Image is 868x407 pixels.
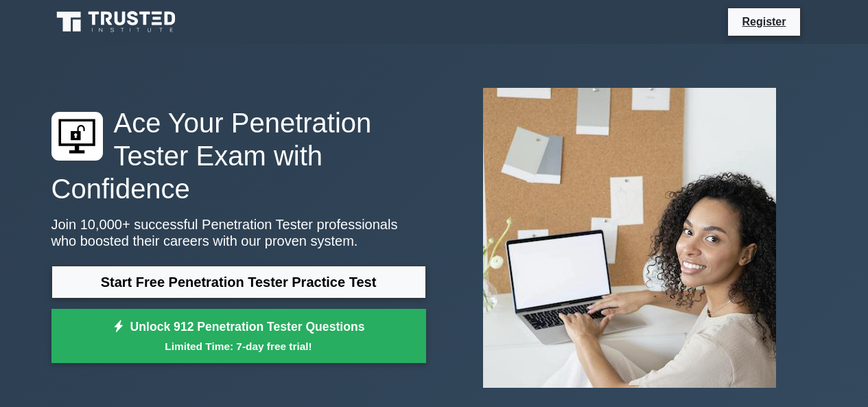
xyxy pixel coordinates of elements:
p: Join 10,000+ successful Penetration Tester professionals who boosted their careers with our prove... [51,216,426,249]
small: Limited Time: 7-day free trial! [69,338,409,354]
h1: Ace Your Penetration Tester Exam with Confidence [51,106,426,205]
a: Unlock 912 Penetration Tester QuestionsLimited Time: 7-day free trial! [51,309,426,364]
a: Register [734,13,794,30]
a: Start Free Penetration Tester Practice Test [51,266,426,299]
